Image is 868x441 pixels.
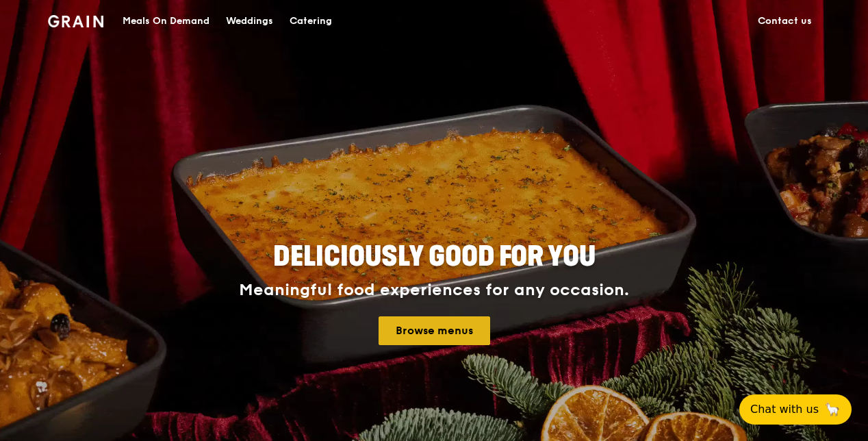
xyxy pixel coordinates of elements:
[123,1,209,42] div: Meals On Demand
[750,401,819,418] span: Chat with us
[290,1,332,42] div: Catering
[379,316,490,345] a: Browse menus
[750,1,820,42] a: Contact us
[188,281,680,300] div: Meaningful food experiences for any occasion.
[273,240,596,273] span: Deliciously good for you
[48,15,103,27] img: Grain
[739,394,852,425] button: Chat with us🦙
[226,1,273,42] div: Weddings
[824,401,841,418] span: 🦙
[281,1,340,42] a: Catering
[218,1,281,42] a: Weddings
